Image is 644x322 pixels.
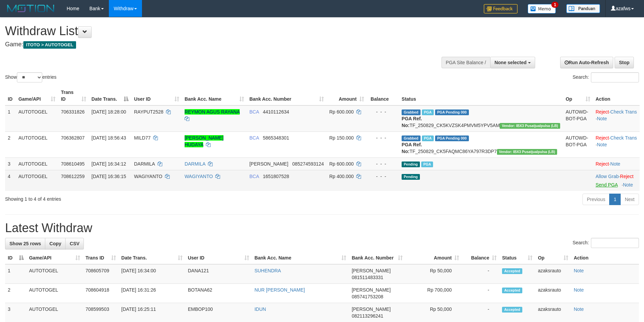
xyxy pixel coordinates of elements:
span: 706362807 [61,135,85,141]
span: PGA Pending [435,135,469,141]
span: 1 [551,2,558,8]
input: Search: [591,72,639,82]
span: 706331826 [61,109,85,115]
div: - - - [369,160,396,167]
td: azaksrauto [535,264,571,284]
a: Note [610,161,620,167]
th: Amount: activate to sort column ascending [405,252,462,264]
img: Button%20Memo.svg [528,4,556,14]
span: DARMILA [134,161,154,167]
span: Copy [49,241,61,246]
td: Rp 50,000 [405,264,462,284]
td: - [462,264,499,284]
a: Check Trans [610,135,637,141]
th: Action [571,252,639,264]
td: 708604918 [83,284,119,303]
a: 1 [609,194,621,205]
td: BOTANA62 [185,284,252,303]
div: - - - [369,173,396,180]
td: 708605709 [83,264,119,284]
select: Showentries [17,72,42,82]
span: BCA [249,174,259,179]
th: Date Trans.: activate to sort column ascending [119,252,185,264]
a: Run Auto-Refresh [560,57,613,68]
th: ID [5,86,16,105]
span: BCA [249,109,259,115]
h1: Withdraw List [5,24,423,38]
a: [PERSON_NAME] HUDAYA [185,135,223,147]
span: Rp 400.000 [329,174,354,179]
td: [DATE] 16:34:00 [119,264,185,284]
b: PGA Ref. No: [402,142,422,154]
span: [DATE] 18:56:43 [92,135,126,141]
a: DARMILA [185,161,205,167]
th: Bank Acc. Name: activate to sort column ascending [182,86,247,105]
span: Marked by azaksrauto [421,162,433,167]
td: AUTOTOGEL [16,105,58,132]
div: - - - [369,134,396,141]
img: MOTION_logo.png [5,3,56,14]
th: Date Trans.: activate to sort column descending [89,86,132,105]
th: Amount: activate to sort column ascending [327,86,367,105]
label: Show entries [5,72,56,82]
span: [PERSON_NAME] [352,287,390,293]
th: Game/API: activate to sort column ascending [26,252,83,264]
th: Bank Acc. Name: activate to sort column ascending [252,252,349,264]
th: Trans ID: activate to sort column ascending [83,252,119,264]
a: Reject [620,174,634,179]
a: Note [574,268,584,273]
span: Accepted [502,307,522,313]
a: Check Trans [610,109,637,115]
td: AUTOWD-BOT-PGA [563,131,593,157]
th: Op: activate to sort column ascending [563,86,593,105]
span: BCA [249,135,259,141]
span: Copy 1651807528 to clipboard [263,174,289,179]
span: WAGIYANTO [134,174,162,179]
span: Copy 085741753208 to clipboard [352,294,383,299]
span: Rp 600.000 [329,109,354,115]
span: ITOTO > AUTOTOGEL [23,41,76,49]
span: None selected [495,60,527,65]
img: Feedback.jpg [484,4,518,14]
h1: Latest Withdraw [5,221,639,235]
span: [DATE] 16:36:15 [92,174,126,179]
span: Pending [402,162,420,167]
input: Search: [591,238,639,248]
th: ID: activate to sort column descending [5,252,26,264]
th: Status: activate to sort column ascending [499,252,535,264]
span: Marked by azaksrauto [422,109,434,115]
a: Note [574,287,584,293]
span: Accepted [502,288,522,293]
a: IDUN [255,306,266,312]
a: Note [597,142,607,147]
span: Copy 081511483331 to clipboard [352,275,383,280]
a: Next [620,194,639,205]
td: 4 [5,170,16,191]
div: - - - [369,108,396,115]
a: Show 25 rows [5,238,45,249]
span: Rp 150.000 [329,135,354,141]
span: Copy 4410112634 to clipboard [263,109,289,115]
span: PGA Pending [435,109,469,115]
span: [PERSON_NAME] [352,268,390,273]
td: TF_250829_CK5KVZSK4PMVM5YPV5AM [399,105,563,132]
td: AUTOTOGEL [26,264,83,284]
span: Vendor URL: https://dashboard.q2checkout.com/secure [500,123,560,129]
td: · [593,157,640,170]
td: · · [593,105,640,132]
span: Marked by azaksrauto [422,135,434,141]
td: DANA121 [185,264,252,284]
span: Rp 600.000 [329,161,354,167]
td: 1 [5,264,26,284]
td: 3 [5,157,16,170]
td: Rp 700,000 [405,284,462,303]
td: 2 [5,284,26,303]
span: RAYPUT2528 [134,109,163,115]
span: Vendor URL: https://dashboard.q2checkout.com/secure [497,149,557,155]
td: AUTOTOGEL [16,170,58,191]
b: PGA Ref. No: [402,116,422,128]
a: SUHENDRA [255,268,281,273]
span: Pending [402,174,420,180]
span: · [596,174,620,179]
button: None selected [490,57,535,68]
